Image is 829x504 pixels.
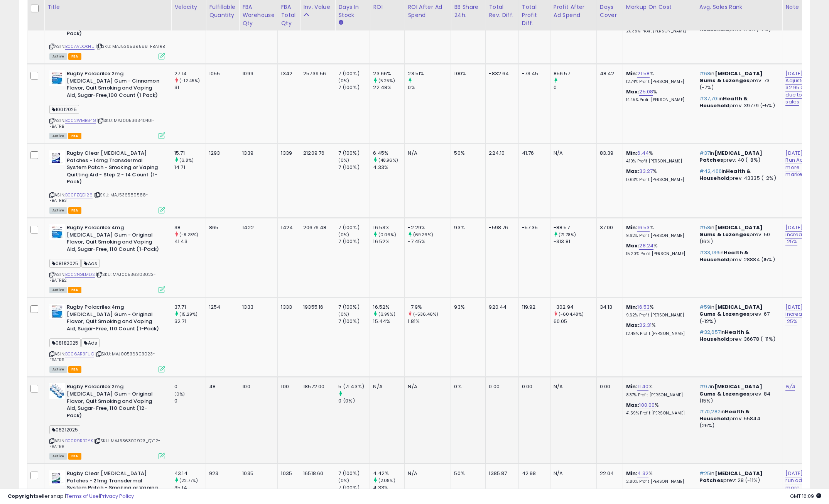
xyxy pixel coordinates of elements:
div: -832.64 [489,70,512,77]
span: #37,701 [699,95,719,102]
strong: Copyright [8,492,36,500]
div: ROI [373,3,401,11]
div: 7 (100%) [338,304,370,311]
span: All listings currently available for purchase on Amazon [49,133,67,139]
div: 50% [454,470,480,477]
span: FBA [68,53,81,60]
a: 33.27 [639,167,653,175]
a: [DATE]: increased price .25% [785,303,826,325]
div: 83.39 [600,150,617,157]
div: 1424 [281,224,294,231]
div: ASIN: [49,70,165,138]
span: | SKU: MAJ00536303023-FBATRB2 [49,271,156,283]
div: -57.35 [522,224,544,231]
span: Health & Household [699,95,748,109]
span: #58 [699,224,710,231]
div: FBA Total Qty [281,3,297,27]
div: -7.45% [408,238,451,245]
div: 119.92 [522,304,544,311]
p: 9.62% Profit [PERSON_NAME] [626,233,690,238]
small: (0.06%) [378,232,396,238]
div: 41.43 [174,238,206,245]
a: B00AVDOKHU [65,43,95,50]
p: 15.20% Profit [PERSON_NAME] [626,251,690,257]
div: % [626,402,690,416]
div: N/A [408,383,445,390]
div: 38 [174,224,206,231]
img: 412e497lDKL._SL40_.jpg [49,304,65,319]
b: Rugby Polacrilex 4mg [MEDICAL_DATA] Gum - Original Flavor, Quit Smoking and Vaping Aid, Sugar-Fre... [67,304,160,334]
a: N/A [785,383,795,391]
div: 41.76 [522,150,544,157]
div: Total Profit Diff. [522,3,547,27]
div: N/A [373,383,398,390]
div: 7 (100%) [338,224,370,231]
small: (6.99%) [378,311,395,317]
img: 41kuiWUVQ5L._SL40_.jpg [49,470,65,485]
div: 7 (100%) [338,70,370,77]
small: Days In Stock. [338,19,343,26]
span: All listings currently available for purchase on Amazon [49,287,67,293]
a: Privacy Policy [100,492,134,500]
div: FBA Warehouse Qty [242,3,274,27]
div: 865 [209,224,233,231]
div: 48.42 [600,70,617,77]
div: -598.76 [489,224,512,231]
b: Max: [626,401,640,409]
span: #70,282 [699,408,721,415]
a: [DATE] Suggest run ads to get more marketshare [785,470,825,499]
div: 27.14 [174,70,206,77]
b: Rugby Polacrilex 4mg [MEDICAL_DATA] Gum - Original Flavor, Quit Smoking and Vaping Aid, Sugar-Fre... [67,224,160,255]
span: Health & Household [699,328,750,343]
span: #68 [699,70,710,77]
b: Min: [626,149,638,157]
div: 93% [454,224,480,231]
span: 08212025 [49,425,80,434]
span: [MEDICAL_DATA] Gums & Lozenges [699,303,763,318]
div: 1333 [242,304,272,311]
span: | SKU: MAJ536589588-FBATRB3 [49,192,148,203]
b: Min: [626,70,638,77]
div: 923 [209,470,233,477]
div: Title [47,3,168,11]
small: (15.29%) [179,311,198,317]
p: 14.45% Profit [PERSON_NAME] [626,97,690,103]
div: 100 [281,383,294,390]
div: 1035 [281,470,294,477]
div: 15.44% [373,318,404,325]
span: Ads [81,338,100,347]
div: -2.29% [408,224,451,231]
p: in prev: 84 (15%) [699,383,777,404]
div: % [626,322,690,336]
div: 42.98 [522,470,544,477]
a: B00R9RB2YK [65,438,93,444]
div: 25739.56 [303,70,329,77]
small: (71.78%) [559,232,576,238]
div: ASIN: [49,304,165,372]
div: 50% [454,150,480,157]
div: 0 [174,383,206,390]
b: Max: [626,167,640,175]
span: All listings currently available for purchase on Amazon [49,207,67,214]
div: 23.66% [373,70,404,77]
div: ROI After Ad Spend [408,3,447,19]
p: in prev: 67 (-12%) [699,304,777,325]
div: % [626,242,690,257]
div: 14.71 [174,164,206,171]
b: Min: [626,470,638,477]
span: #33,136 [699,249,719,256]
div: 0 [554,84,596,91]
a: 28.24 [639,242,653,250]
img: 41hIc2oZ-7L._SL40_.jpg [49,70,65,86]
span: [MEDICAL_DATA] Gums & Lozenges [699,70,763,84]
span: #25 [699,470,710,477]
div: 16.52% [373,238,404,245]
div: -313.81 [554,238,596,245]
div: Total Rev. Diff. [489,3,515,19]
span: [MEDICAL_DATA] Gums & Lozenges [699,383,763,397]
a: 100.00 [639,401,655,409]
a: B002WMB84G [65,117,96,124]
div: 0.00 [600,383,617,390]
div: BB Share 24h. [454,3,482,19]
div: 0.00 [522,383,544,390]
